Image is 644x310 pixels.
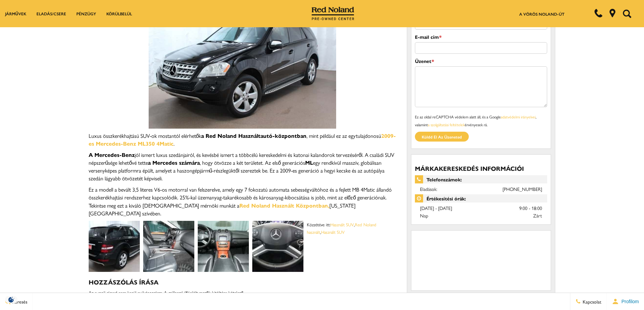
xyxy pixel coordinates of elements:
[426,195,466,202] font: Értékesítési órák:
[148,159,200,166] font: a Mercedes számára
[312,9,355,16] a: Red Noland használt
[307,221,330,228] font: Közzétéve itt:
[89,185,392,209] font: Ez a modell a bevált 3,5 literes V6-os motorral van felszerelve, amely egy 7 fokozatú automata se...
[305,159,313,166] font: ML
[3,296,19,303] section: Click to Open Cookie Consent Modal
[519,11,565,17] a: A Vörös Noland-út
[312,7,355,20] img: Red Noland használt
[607,293,644,310] button: Felhasználói profil menüjének megnyitása
[174,140,175,147] font: .
[3,296,19,303] img: Opt-Out Icon
[519,205,542,211] font: 9:00 - 18:00
[89,132,201,140] font: Luxus összkerékhajtású SUV-ok mostantól elérhetők
[89,159,385,182] font: egy rendkívül masszív, globálisan versenyképes platformra épült, amelyet a haszongépjármű-részleg...
[415,58,431,64] font: Üzenet
[89,221,140,272] img: Használt 2009-es Mercedes-Benz ML350 eladó Red Noland használt Colorado Springs
[12,298,27,305] font: Keresés
[321,229,345,235] a: Használt SUV
[252,221,303,272] img: Használt 2009-es Mercedes-Benz ML350 eladó Piros Noland Használt Kormánykerék
[201,132,306,140] font: a Red Noland Használtautó-központban
[149,4,336,129] img: Használt 2009-es Mercedes-Benz ML350 eladó Red Noland használt Colorado Springs
[533,212,542,219] font: Zárt
[415,234,548,285] iframe: Kereskedői helyszíntérkép
[415,114,536,128] font: , valamint
[426,176,462,183] font: Telefonszámok:
[621,299,639,304] font: Profilom
[198,221,249,272] img: Használt 2009-es Mercedes-Benz ML350 eladó Piros Noland Használt belső tér
[89,151,395,166] font: jól ismert luxus szedánjairól, és kevésbé ismert a többcélú kereskedelmi és katonai kalandorok te...
[354,221,355,228] font: ,
[503,185,542,192] a: [PHONE_NUMBER]
[620,0,634,27] button: Nyissa meg a keresőmezőt
[36,11,66,17] font: Eladás/Csere
[89,151,135,159] font: A Mercedes-Benz
[200,159,305,166] font: , hogy ötvözze a két területet. Az első generációs
[415,164,524,173] font: Márkakereskedés információi
[76,11,96,17] font: Pénzügy
[89,289,183,296] font: Az e-mail címed nem kerül nyilvánosságra. A csillaggal
[583,298,601,305] font: Kapcsolat
[465,121,488,128] font: érvényesek rá.
[415,114,501,120] font: Ez az oldal reCAPTCHA védelem alatt áll, és a Google
[89,278,159,286] font: Hozzászólás írása
[330,221,354,228] a: Használt SUV
[415,132,469,142] input: Küldd el az üzeneted
[5,11,26,17] font: Járművek
[306,132,381,140] font: , mint például ez az egytulajdonosú
[428,121,465,128] a: a szolgáltatási feltételek
[415,33,439,40] font: E-mail cím
[420,205,452,211] font: [DATE] - [DATE]
[89,132,396,147] a: 2009-es Mercedes-Benz ML350 4Matic
[320,229,321,235] font: ,
[106,11,132,17] font: Körülbelül
[89,201,356,217] font: [US_STATE][GEOGRAPHIC_DATA] szívében.
[239,201,329,209] a: Red Noland Használt Központban,
[501,114,536,120] a: adatvédelmi irányelvei
[189,289,245,296] font: jelölt mezők kitöltése kötelező .
[420,212,428,219] font: Nap
[307,221,376,235] a: Red Noland használt
[420,185,437,192] font: Eladások:
[143,221,194,272] img: Használt 2009-es Mercedes-Benz ML350 eladó Red Noland használt Colorado Springs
